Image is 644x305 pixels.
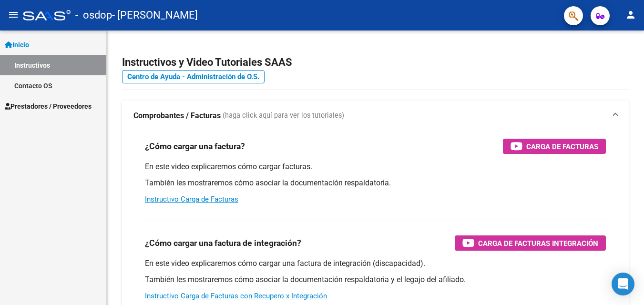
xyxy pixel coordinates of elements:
[75,5,112,26] span: - osdop
[145,178,606,188] p: También les mostraremos cómo asociar la documentación respaldatoria.
[478,237,598,249] span: Carga de Facturas Integración
[145,274,606,285] p: También les mostraremos cómo asociar la documentación respaldatoria y el legajo del afiliado.
[503,139,606,154] button: Carga de Facturas
[612,273,634,295] div: Open Intercom Messenger
[145,258,606,269] p: En este video explicaremos cómo cargar una factura de integración (discapacidad).
[112,5,198,26] span: - [PERSON_NAME]
[145,195,238,203] a: Instructivo Carga de Facturas
[133,111,221,121] strong: Comprobantes / Facturas
[223,111,344,121] span: (haga click aquí para ver los tutoriales)
[145,236,301,250] h3: ¿Cómo cargar una factura de integración?
[145,292,327,300] a: Instructivo Carga de Facturas con Recupero x Integración
[5,40,29,50] span: Inicio
[5,101,92,112] span: Prestadores / Proveedores
[145,140,245,153] h3: ¿Cómo cargar una factura?
[8,9,19,20] mat-icon: menu
[122,70,265,83] a: Centro de Ayuda - Administración de O.S.
[625,9,636,20] mat-icon: person
[526,141,598,152] span: Carga de Facturas
[455,235,606,251] button: Carga de Facturas Integración
[145,162,606,172] p: En este video explicaremos cómo cargar facturas.
[122,53,629,71] h2: Instructivos y Video Tutoriales SAAS
[122,101,629,131] mat-expansion-panel-header: Comprobantes / Facturas (haga click aquí para ver los tutoriales)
